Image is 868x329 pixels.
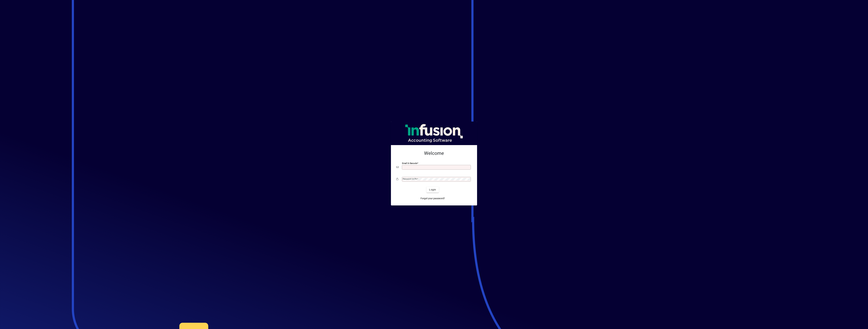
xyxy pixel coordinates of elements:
[402,162,417,164] mat-label: Email or Barcode
[426,187,439,193] button: Login
[403,178,417,180] mat-label: Password or Pin
[396,150,472,156] h2: Welcome
[419,195,446,201] a: Forgot your password?
[421,197,445,200] span: Forgot your password?
[429,188,436,191] span: Login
